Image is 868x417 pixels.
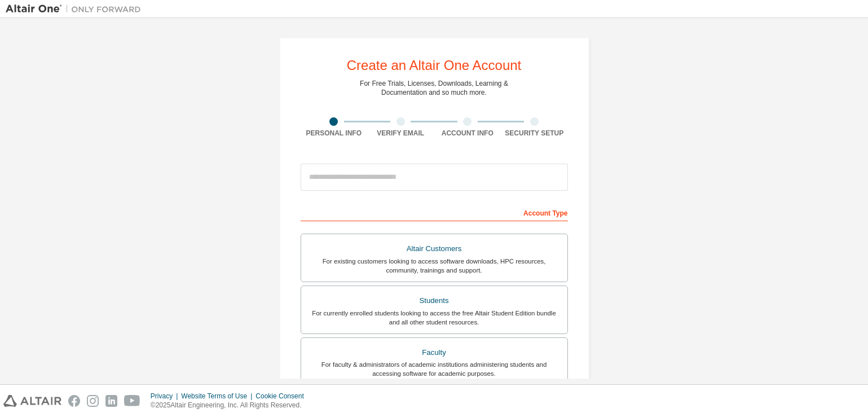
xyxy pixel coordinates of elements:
img: facebook.svg [68,395,80,407]
div: Create an Altair One Account [347,59,522,72]
div: For existing customers looking to access software downloads, HPC resources, community, trainings ... [308,257,561,275]
img: altair_logo.svg [3,395,61,407]
p: © 2025 Altair Engineering, Inc. All Rights Reserved. [151,401,311,410]
div: For faculty & administrators of academic institutions administering students and accessing softwa... [308,360,561,378]
div: Security Setup [501,129,568,138]
div: For currently enrolled students looking to access the free Altair Student Edition bundle and all ... [308,309,561,327]
div: Account Info [434,129,501,138]
div: For Free Trials, Licenses, Downloads, Learning & Documentation and so much more. [360,79,508,97]
div: Cookie Consent [255,392,310,401]
div: Altair Customers [308,241,561,257]
img: linkedin.svg [105,395,117,407]
div: Personal Info [301,129,368,138]
img: instagram.svg [87,395,99,407]
div: Students [308,293,561,309]
div: Privacy [151,392,181,401]
div: Website Terms of Use [181,392,255,401]
img: youtube.svg [124,395,140,407]
img: Altair One [6,3,147,15]
div: Verify Email [367,129,434,138]
div: Account Type [301,203,568,221]
div: Faculty [308,345,561,361]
